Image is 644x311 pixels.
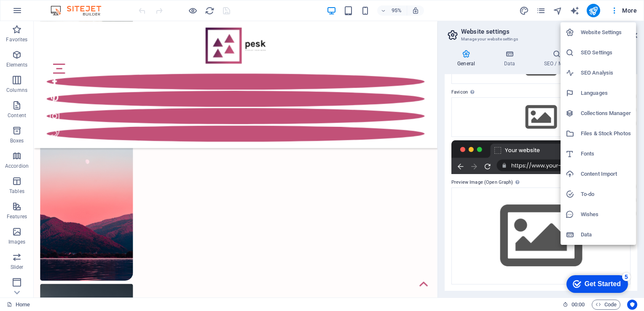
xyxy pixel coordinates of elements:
[581,88,631,98] h6: Languages
[25,9,61,17] div: Get Started
[7,4,68,22] div: Get Started 5 items remaining, 0% complete
[581,230,631,240] h6: Data
[581,129,631,139] h6: Files & Stock Photos
[581,209,631,220] h6: Wishes
[581,48,631,58] h6: SEO Settings
[581,68,631,78] h6: SEO Analysis
[581,149,631,159] h6: Fonts
[581,169,631,179] h6: Content Import
[581,108,631,118] h6: Collections Manager
[62,2,71,10] div: 5
[581,189,631,199] h6: To-do
[581,27,631,38] h6: Website Settings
